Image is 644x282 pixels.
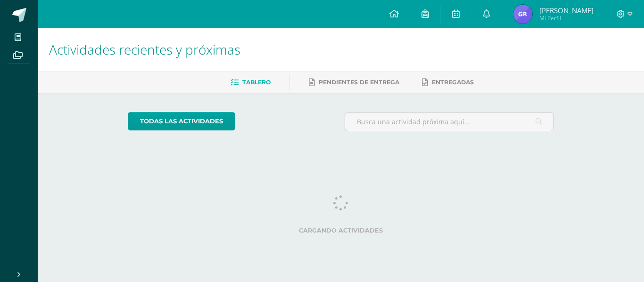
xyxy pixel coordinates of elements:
[49,40,240,58] span: Actividades recientes y próximas
[309,75,399,90] a: Pendientes de entrega
[319,79,399,86] span: Pendientes de entrega
[231,75,271,90] a: Tablero
[539,14,594,22] span: Mi Perfil
[539,6,594,15] span: [PERSON_NAME]
[128,227,554,234] label: Cargando actividades
[128,112,235,130] a: todas las Actividades
[422,75,474,90] a: Entregadas
[345,113,554,131] input: Busca una actividad próxima aquí...
[432,79,474,86] span: Entregadas
[513,5,532,24] img: dc17873d6b7f57b98a6963bc16647949.png
[242,79,271,86] span: Tablero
